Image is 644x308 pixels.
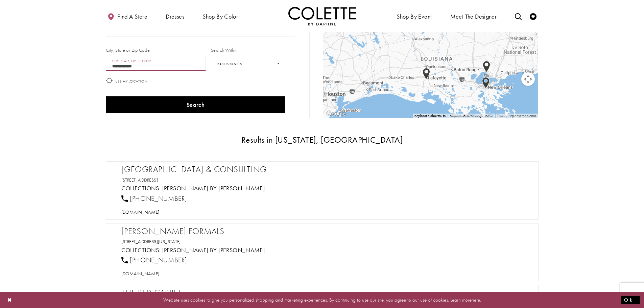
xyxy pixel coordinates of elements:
[121,238,181,244] a: [STREET_ADDRESS][US_STATE]
[211,57,285,71] select: Radius In Miles
[121,209,160,215] a: [DOMAIN_NAME]
[121,177,158,183] a: [STREET_ADDRESS]
[497,114,505,118] a: Terms (opens in new tab)
[121,270,160,277] a: [DOMAIN_NAME]
[166,13,184,20] span: Dresses
[450,13,497,20] span: Meet the designer
[621,296,640,304] button: Submit Dialog
[521,72,535,86] button: Map camera controls
[508,114,536,118] a: Report a map error
[121,226,530,236] h2: [PERSON_NAME] Formals
[164,7,186,25] span: Dresses
[414,114,446,118] button: Keyboard shortcuts
[121,194,187,203] a: [PHONE_NUMBER]
[395,7,433,25] span: Shop By Event
[211,47,237,53] label: Search Within
[450,114,493,118] span: Map data ©2025 Google, INEGI
[288,7,356,25] img: Colette by Daphne
[162,246,265,254] a: Visit Colette by Daphne page
[117,13,147,20] span: Find a store
[121,246,161,254] span: Collections:
[130,256,187,264] span: [PHONE_NUMBER]
[513,7,523,25] a: Toggle search
[472,297,480,303] a: here
[106,7,149,25] a: Find a store
[201,7,240,25] span: Shop by color
[528,7,538,25] a: Check Wishlist
[106,96,286,113] button: Search
[121,256,187,264] a: [PHONE_NUMBER]
[202,13,238,20] span: Shop by color
[449,7,499,25] a: Meet the designer
[106,47,150,53] label: City, State or Zip Code
[106,135,539,144] h3: Results in [US_STATE], [GEOGRAPHIC_DATA]
[397,13,432,20] span: Shop By Event
[325,110,347,118] a: Open this area in Google Maps (opens a new window)
[106,57,206,71] input: City, State, or ZIP Code
[130,194,187,203] span: [PHONE_NUMBER]
[121,164,530,174] h2: [GEOGRAPHIC_DATA] & Consulting
[162,184,265,192] a: Visit Colette by Daphne page
[121,184,161,192] span: Collections:
[4,294,16,306] button: Close Dialog
[49,295,595,305] p: Website uses cookies to give you personalized shopping and marketing experiences. By continuing t...
[325,110,347,118] img: Google Image #44
[288,7,356,25] a: Visit Home Page
[121,288,530,298] h2: The Red Carpet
